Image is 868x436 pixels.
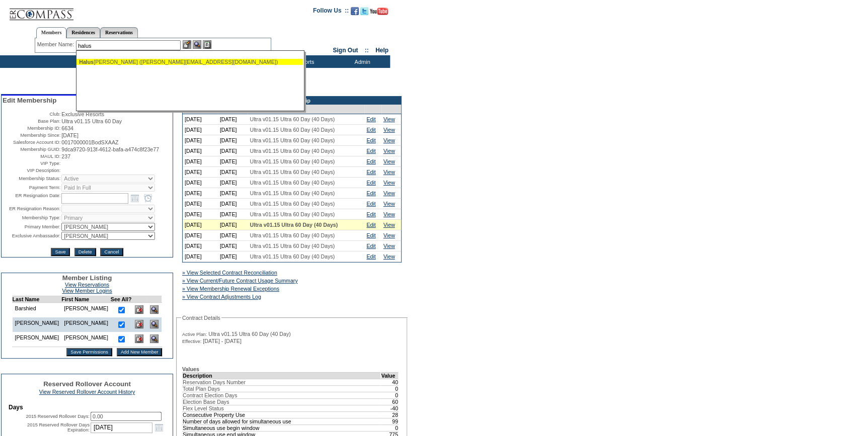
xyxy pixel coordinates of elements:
[383,158,395,164] a: View
[65,282,109,288] a: View Reservations
[183,379,246,385] span: Reservation Days Number
[381,372,399,379] td: Value
[351,10,359,16] a: Become our fan on Facebook
[153,422,165,433] a: Open the calendar popup.
[135,320,143,328] img: Delete
[183,135,218,146] td: [DATE]
[183,392,237,398] span: Contract Election Days
[360,10,368,16] a: Follow us on Twitter
[208,331,290,337] span: Ultra v01.15 Ultra 60 Day (40 Day)
[183,125,218,135] td: [DATE]
[250,243,335,249] span: Ultra v01.15 Ultra 60 Day (40 Days)
[182,286,279,292] a: » View Membership Renewal Exceptions
[375,47,388,54] a: Help
[135,305,143,314] img: Delete
[360,7,368,15] img: Follow us on Twitter
[135,334,143,343] img: Delete
[183,372,381,379] td: Description
[12,296,61,303] td: Last Name
[383,222,395,228] a: View
[61,118,122,124] span: Ultra v01.15 Ultra 60 Day
[111,296,132,303] td: See All?
[183,399,229,405] span: Election Base Days
[250,190,335,196] span: Ultra v01.15 Ultra 60 Day (40 Days)
[100,27,138,38] a: Reservations
[3,232,60,240] td: Exclusive Ambassador:
[183,411,381,418] td: Consecutive Property Use
[183,209,218,220] td: [DATE]
[203,40,211,49] img: Reservations
[250,116,335,122] span: Ultra v01.15 Ultra 60 Day (40 Days)
[383,116,395,122] a: View
[61,146,159,152] span: 9dca9720-913f-4612-bafa-a474c8f23e77
[218,188,248,199] td: [DATE]
[366,232,375,238] a: Edit
[250,253,335,259] span: Ultra v01.15 Ultra 60 Day (40 Days)
[142,193,153,204] a: Open the time view popup.
[3,139,60,145] td: Salesforce Account ID:
[182,270,277,276] a: » View Selected Contract Reconciliation
[43,380,131,388] span: Reserved Rollover Account
[383,127,395,133] a: View
[100,248,123,256] input: Cancel
[182,278,298,284] a: » View Current/Future Contract Usage Summary
[381,411,399,418] td: 28
[366,243,375,249] a: Edit
[129,193,140,204] a: Open the calendar popup.
[218,230,248,241] td: [DATE]
[183,424,381,431] td: Simultaneous use begin window
[39,389,135,395] a: View Reserved Rollover Account History
[61,132,78,138] span: [DATE]
[383,232,395,238] a: View
[183,114,218,125] td: [DATE]
[3,184,60,192] td: Payment Term:
[383,253,395,259] a: View
[366,169,375,175] a: Edit
[183,251,218,262] td: [DATE]
[218,156,248,167] td: [DATE]
[351,7,359,15] img: Become our fan on Facebook
[61,303,111,318] td: [PERSON_NAME]
[182,366,199,372] b: Values
[183,156,218,167] td: [DATE]
[3,146,60,152] td: Membership GUID:
[61,125,73,131] span: 6634
[61,153,70,159] span: 237
[383,148,395,154] a: View
[366,137,375,143] a: Edit
[366,211,375,217] a: Edit
[381,392,399,398] td: 0
[383,201,395,207] a: View
[332,55,390,68] td: Admin
[117,348,163,356] input: Add New Member
[3,111,60,117] td: Club:
[183,220,218,230] td: [DATE]
[183,230,218,241] td: [DATE]
[66,348,112,356] input: Save Permissions
[183,418,381,424] td: Number of days allowed for simultaneous use
[3,214,60,222] td: Membership Type:
[250,232,335,238] span: Ultra v01.15 Ultra 60 Day (40 Days)
[218,114,248,125] td: [DATE]
[218,220,248,230] td: [DATE]
[370,8,388,15] img: Subscribe to our YouTube Channel
[366,180,375,186] a: Edit
[3,175,60,183] td: Membership Status:
[218,146,248,156] td: [DATE]
[3,167,60,173] td: VIP Description:
[150,334,159,343] img: View Dashboard
[182,331,207,337] span: Active Plan:
[61,317,111,332] td: [PERSON_NAME]
[9,404,166,411] td: Days
[313,6,349,18] td: Follow Us ::
[218,178,248,188] td: [DATE]
[79,59,300,65] div: [PERSON_NAME] ([PERSON_NAME][EMAIL_ADDRESS][DOMAIN_NAME])
[12,303,61,318] td: Barshied
[3,205,60,213] td: ER Resignation Reason:
[51,248,69,256] input: Save
[61,296,111,303] td: First Name
[3,125,60,131] td: Membership ID:
[218,199,248,209] td: [DATE]
[381,405,399,411] td: -40
[250,158,335,164] span: Ultra v01.15 Ultra 60 Day (40 Days)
